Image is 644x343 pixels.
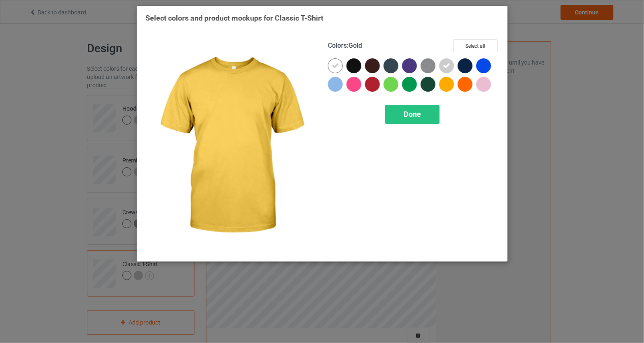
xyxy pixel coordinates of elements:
[145,14,323,22] span: Select colors and product mockups for Classic T-Shirt
[328,42,347,49] span: Colors
[421,58,436,73] img: heather_texture.png
[349,42,362,49] span: Gold
[404,110,421,118] span: Done
[453,39,498,52] button: Select all
[145,39,316,253] img: regular.jpg
[328,42,362,50] h4: :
